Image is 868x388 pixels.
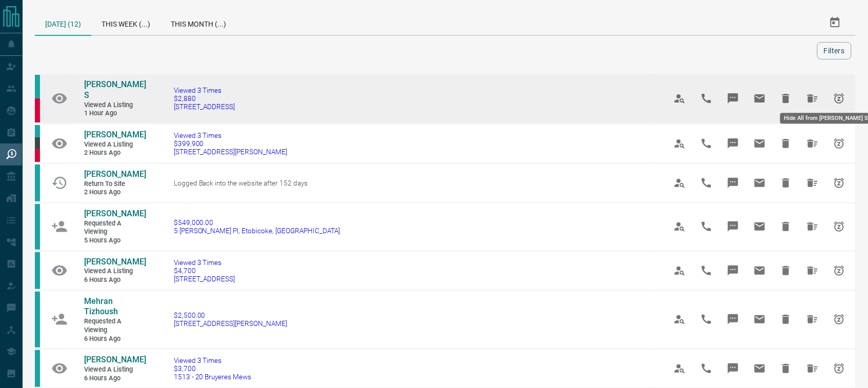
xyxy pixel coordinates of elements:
[694,307,719,332] span: Call
[800,131,825,156] span: Hide All from Sasha Simbanez
[35,150,40,162] div: property.ca
[35,98,40,122] div: property.ca
[800,171,825,195] span: Hide All from Arthur Lo
[721,356,745,381] span: Message
[174,86,235,111] a: Viewed 3 Times$2,880[STREET_ADDRESS]
[84,101,146,110] span: Viewed a Listing
[694,86,719,111] span: Call
[84,257,146,267] span: [PERSON_NAME]
[823,10,847,35] button: Select Date Range
[84,219,146,236] span: Requested a Viewing
[84,276,146,284] span: 6 hours ago
[694,214,719,239] span: Call
[35,350,40,387] div: condos.ca
[174,356,252,381] a: Viewed 3 Times$3,7001513 - 20 Bruyeres Mews
[84,267,146,276] span: Viewed a Listing
[827,86,852,111] span: Snooze
[774,86,798,111] span: Hide
[174,275,235,283] span: [STREET_ADDRESS]
[827,214,852,239] span: Snooze
[35,252,40,289] div: condos.ca
[721,258,745,283] span: Message
[748,131,772,156] span: Email
[84,296,118,317] span: Mehran Tizhoush
[84,149,146,157] span: 2 hours ago
[774,214,798,239] span: Hide
[84,257,146,268] a: [PERSON_NAME]
[35,10,91,36] div: [DATE] (12)
[694,131,719,156] span: Call
[827,307,852,332] span: Snooze
[174,86,235,94] span: Viewed 3 Times
[174,103,235,111] span: [STREET_ADDRESS]
[774,307,798,332] span: Hide
[174,218,340,235] a: $549,000.005 [PERSON_NAME] Pl, Etobicoke, [GEOGRAPHIC_DATA]
[800,214,825,239] span: Hide All from Neha Sawant
[748,356,772,381] span: Email
[827,131,852,156] span: Snooze
[748,307,772,332] span: Email
[748,171,772,195] span: Email
[84,79,146,100] span: [PERSON_NAME] S
[84,109,146,118] span: 1 hour ago
[160,10,236,35] div: This Month (...)
[174,373,252,381] span: 1513 - 20 Bruyeres Mews
[817,42,852,59] button: Filters
[668,258,692,283] span: View Profile
[174,179,308,187] span: Logged Back into the website after 152 days
[694,356,719,381] span: Call
[774,258,798,283] span: Hide
[84,209,146,218] span: [PERSON_NAME]
[721,307,745,332] span: Message
[721,214,745,239] span: Message
[174,311,288,319] span: $2,500.00
[84,130,146,139] span: [PERSON_NAME]
[35,292,40,348] div: condos.ca
[721,171,745,195] span: Message
[35,137,40,150] div: mrloft.ca
[174,364,252,373] span: $3,700
[35,75,40,98] div: condos.ca
[174,258,235,283] a: Viewed 3 Times$4,700[STREET_ADDRESS]
[694,258,719,283] span: Call
[827,258,852,283] span: Snooze
[84,296,146,318] a: Mehran Tizhoush
[800,258,825,283] span: Hide All from Riya Maheshwari
[84,355,146,365] a: [PERSON_NAME]
[800,307,825,332] span: Hide All from Mehran Tizhoush
[35,125,40,137] div: condos.ca
[827,171,852,195] span: Snooze
[721,131,745,156] span: Message
[84,140,146,149] span: Viewed a Listing
[35,204,40,250] div: condos.ca
[84,130,146,140] a: [PERSON_NAME]
[174,311,288,328] a: $2,500.00[STREET_ADDRESS][PERSON_NAME]
[84,236,146,245] span: 5 hours ago
[668,86,692,111] span: View Profile
[668,171,692,195] span: View Profile
[827,356,852,381] span: Snooze
[84,365,146,374] span: Viewed a Listing
[748,86,772,111] span: Email
[668,356,692,381] span: View Profile
[174,227,340,235] span: 5 [PERSON_NAME] Pl, Etobicoke, [GEOGRAPHIC_DATA]
[174,356,252,364] span: Viewed 3 Times
[748,214,772,239] span: Email
[84,169,146,179] span: [PERSON_NAME]
[174,319,288,328] span: [STREET_ADDRESS][PERSON_NAME]
[668,131,692,156] span: View Profile
[800,86,825,111] span: Hide All from Hargun S
[694,171,719,195] span: Call
[174,139,288,148] span: $399,900
[174,131,288,156] a: Viewed 3 Times$399,900[STREET_ADDRESS][PERSON_NAME]
[84,188,146,197] span: 2 hours ago
[721,86,745,111] span: Message
[35,165,40,201] div: condos.ca
[84,209,146,219] a: [PERSON_NAME]
[174,131,288,139] span: Viewed 3 Times
[774,171,798,195] span: Hide
[668,214,692,239] span: View Profile
[668,307,692,332] span: View Profile
[174,267,235,275] span: $4,700
[774,356,798,381] span: Hide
